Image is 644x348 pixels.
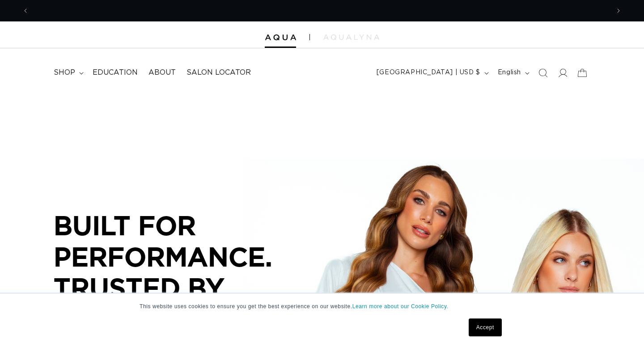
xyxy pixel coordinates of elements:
[533,63,553,83] summary: Search
[469,318,502,336] a: Accept
[371,64,492,81] button: [GEOGRAPHIC_DATA] | USD $
[54,68,75,77] span: shop
[186,68,251,77] span: Salon Locator
[492,64,533,81] button: English
[323,34,379,40] img: aqualyna.com
[498,68,521,77] span: English
[87,63,143,83] a: Education
[609,2,628,19] button: Next announcement
[140,302,504,310] p: This website uses cookies to ensure you get the best experience on our website.
[181,63,256,83] a: Salon Locator
[54,210,322,334] p: BUILT FOR PERFORMANCE. TRUSTED BY PROFESSIONALS.
[143,63,181,83] a: About
[93,68,138,77] span: Education
[148,68,176,77] span: About
[265,34,296,41] img: Aqua Hair Extensions
[377,68,480,77] span: [GEOGRAPHIC_DATA] | USD $
[352,303,449,310] a: Learn more about our Cookie Policy.
[48,63,87,83] summary: shop
[16,2,35,19] button: Previous announcement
